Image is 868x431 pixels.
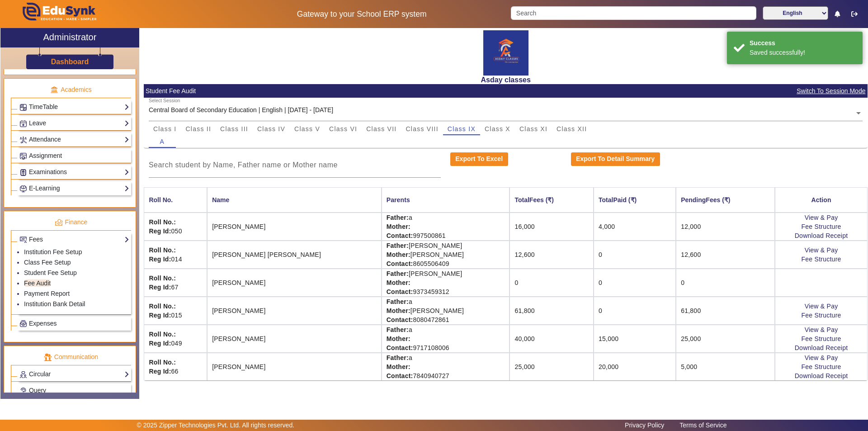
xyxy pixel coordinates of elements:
strong: Reg Id: [149,340,171,347]
p: Communication [11,352,131,362]
a: Fee Structure [802,363,841,370]
div: Central Board of Secondary Education | English | [DATE] - [DATE] [149,105,333,115]
img: communication.png [44,353,52,361]
p: Finance [11,218,131,227]
a: View & Pay [805,354,838,361]
td: a 9717108006 [382,325,510,353]
a: Fee Audit [24,279,51,287]
a: View & Pay [805,326,838,333]
a: Download Receipt [795,232,848,239]
div: Success [750,38,856,48]
img: academic.png [50,86,58,94]
td: [PERSON_NAME] [207,325,382,353]
strong: Contact: [387,372,413,379]
strong: Contact: [387,316,413,323]
strong: Contact: [387,344,413,351]
a: Fee Structure [802,256,841,263]
a: Privacy Policy [620,419,669,431]
strong: Roll No.: [149,359,176,366]
a: Class Fee Setup [24,259,71,266]
img: Payroll.png [20,320,27,327]
td: 20,000 [594,353,676,380]
td: 61,800 [676,297,775,325]
a: Institution Fee Setup [24,248,82,256]
a: Download Receipt [795,344,848,351]
td: a [PERSON_NAME] 8080472861 [382,297,510,325]
td: 5,000 [676,353,775,380]
strong: Reg Id: [149,312,171,319]
td: a 7840940727 [382,353,510,380]
a: View & Pay [805,246,838,254]
a: Fee Structure [802,312,841,319]
strong: Mother: [387,363,410,370]
span: Expenses [29,320,57,327]
td: 049 [144,325,207,353]
input: Search [511,6,756,20]
img: Assignments.png [20,153,27,160]
td: 66 [144,353,207,380]
a: View & Pay [805,303,838,310]
h3: Dashboard [51,57,89,66]
strong: Mother: [387,335,410,342]
span: Assignment [29,152,62,159]
p: Academics [11,85,131,95]
td: 25,000 [676,325,775,353]
a: Terms of Service [675,419,731,431]
span: Query [29,387,46,394]
td: [PERSON_NAME] [207,353,382,380]
a: Fee Structure [802,223,841,230]
a: Institution Bank Detail [24,300,85,308]
h2: Asday classes [144,76,868,84]
img: finance.png [55,218,63,227]
a: Fee Structure [802,335,841,342]
td: 25,000 [509,353,594,380]
h5: Gateway to your School ERP system [222,9,501,19]
a: Payment Report [24,290,70,297]
img: Support-tickets.png [20,388,27,394]
td: 15,000 [594,325,676,353]
strong: Reg Id: [149,368,171,375]
strong: Mother: [387,307,410,314]
div: Saved successfully! [750,48,856,57]
strong: Father: [387,354,409,361]
td: 61,800 [509,297,594,325]
div: Select Session [149,97,180,104]
mat-card-header: Student Fee Audit [144,84,868,98]
p: © 2025 Zipper Technologies Pvt. Ltd. All rights reserved. [137,421,295,430]
td: 40,000 [509,325,594,353]
a: Download Receipt [795,372,848,379]
td: [PERSON_NAME] [207,297,382,325]
h2: Administrator [43,32,97,43]
a: Student Fee Setup [24,269,77,276]
strong: Roll No.: [149,331,176,338]
a: View & Pay [805,214,838,221]
td: 0 [594,297,676,325]
td: 015 [144,297,207,325]
span: Switch To Session Mode [796,86,866,96]
img: 6c26f0c6-1b4f-4b8f-9f13-0669d385e8b7 [483,30,528,76]
th: Action [775,187,868,213]
strong: Father: [387,326,409,333]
